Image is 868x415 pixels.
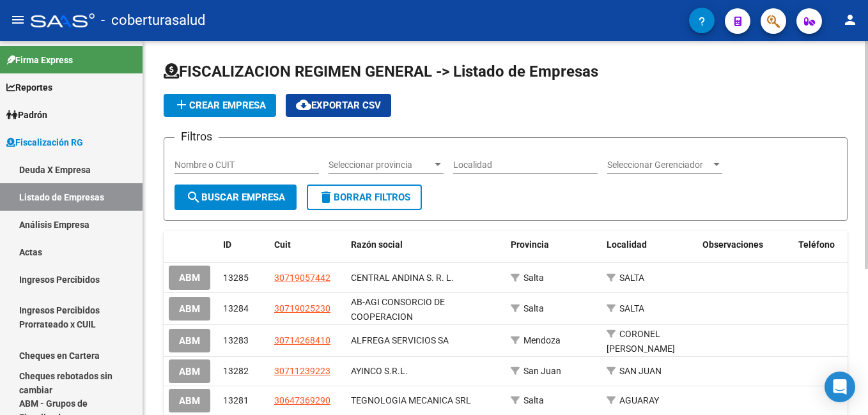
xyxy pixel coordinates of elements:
[223,335,249,345] span: 13283
[274,273,330,283] span: 30719057442
[619,303,644,313] span: SALTA
[351,395,471,405] span: TEGNOLOGIA MECANICA SRL
[6,53,73,67] span: Firma Express
[274,239,291,250] span: Cuit
[274,395,330,405] span: 30647369290
[164,63,598,80] span: FISCALIZACION REGIMEN GENERAL -> Listado de Empresas
[179,366,200,377] span: ABM
[269,231,346,259] datatable-header-cell: Cuit
[174,100,266,111] span: Crear Empresa
[842,12,858,27] mat-icon: person
[318,190,334,205] mat-icon: delete
[223,273,249,283] span: 13285
[523,303,544,313] span: Salta
[307,185,422,210] button: Borrar Filtros
[825,372,855,402] div: Open Intercom Messenger
[179,273,200,284] span: ABM
[223,395,249,405] span: 13281
[506,231,601,259] datatable-header-cell: Provincia
[179,335,200,347] span: ABM
[702,239,763,250] span: Observaciones
[607,329,675,354] span: CORONEL [PERSON_NAME]
[274,335,330,345] span: 30714268410
[296,100,381,111] span: Exportar CSV
[223,366,249,376] span: 13282
[223,303,249,313] span: 13284
[607,160,711,170] span: Seleccionar Gerenciador
[6,108,47,122] span: Padrón
[218,231,269,259] datatable-header-cell: ID
[511,239,549,250] span: Provincia
[798,239,835,250] span: Teléfono
[523,273,544,283] span: Salta
[164,94,276,117] button: Crear Empresa
[169,389,210,412] button: ABM
[351,297,445,322] span: AB-AGI CONSORCIO DE COOPERACION
[619,366,662,376] span: SAN JUAN
[169,359,210,383] button: ABM
[223,239,231,250] span: ID
[607,239,647,250] span: Localidad
[10,12,26,27] mat-icon: menu
[329,160,432,170] span: Seleccionar provincia
[619,395,659,405] span: AGUARAY
[274,303,330,313] span: 30719025230
[697,231,793,259] datatable-header-cell: Observaciones
[6,135,83,149] span: Fiscalización RG
[186,192,285,203] span: Buscar Empresa
[274,366,330,376] span: 30711239223
[174,128,219,146] h3: Filtros
[174,97,189,112] mat-icon: add
[6,80,52,94] span: Reportes
[523,335,561,345] span: Mendoza
[296,97,311,112] mat-icon: cloud_download
[186,190,201,205] mat-icon: search
[286,94,391,117] button: Exportar CSV
[179,395,200,407] span: ABM
[601,231,697,259] datatable-header-cell: Localidad
[169,297,210,321] button: ABM
[523,366,561,376] span: San Juan
[169,266,210,289] button: ABM
[101,6,205,34] span: - coberturasalud
[351,239,403,250] span: Razón social
[351,366,408,376] span: AYINCO S.R.L.
[523,395,544,405] span: Salta
[619,273,644,283] span: SALTA
[179,303,200,315] span: ABM
[169,329,210,352] button: ABM
[174,185,297,210] button: Buscar Empresa
[318,192,410,203] span: Borrar Filtros
[346,231,506,259] datatable-header-cell: Razón social
[351,273,454,283] span: CENTRAL ANDINA S. R. L.
[351,335,449,345] span: ALFREGA SERVICIOS SA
